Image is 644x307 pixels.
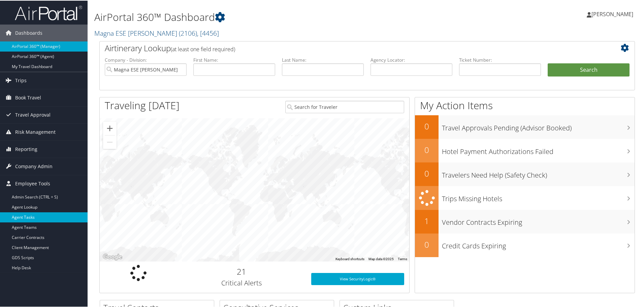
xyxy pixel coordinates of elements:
[15,106,51,123] span: Travel Approval
[415,167,439,179] h2: 0
[311,272,404,284] a: View SecurityLogic®
[442,119,635,132] h3: Travel Approvals Pending (Advisor Booked)
[442,166,635,179] h3: Travelers Need Help (Safety Check)
[415,238,439,250] h2: 0
[193,56,275,63] label: First Name:
[282,56,364,63] label: Last Name:
[182,278,301,287] h3: Critical Alerts
[197,28,219,37] span: , [ 4456 ]
[442,214,635,226] h3: Vendor Contracts Expiring
[15,4,82,20] img: airportal-logo.png
[101,252,124,261] a: Open this area in Google Maps (opens a new window)
[15,89,41,105] span: Book Travel
[548,63,630,76] button: Search
[415,233,635,256] a: 0Credit Cards Expiring
[591,10,633,17] span: [PERSON_NAME]
[459,56,541,63] label: Ticket Number:
[15,140,37,157] span: Reporting
[15,157,53,174] span: Company Admin
[415,138,635,162] a: 0Hotel Payment Authorizations Failed
[442,143,635,156] h3: Hotel Payment Authorizations Failed
[105,42,585,53] h2: Airtinerary Lookup
[587,3,640,24] a: [PERSON_NAME]
[103,135,117,148] button: Zoom out
[179,28,197,37] span: ( 2106 )
[415,209,635,233] a: 1Vendor Contracts Expiring
[335,256,364,261] button: Keyboard shortcuts
[103,121,117,134] button: Zoom in
[371,56,452,63] label: Agency Locator:
[415,185,635,209] a: Trips Missing Hotels
[171,45,235,52] span: (at least one field required)
[415,215,439,226] h2: 1
[442,190,635,203] h3: Trips Missing Hotels
[398,256,407,260] a: Terms (opens in new tab)
[94,9,458,24] h1: AirPortal 360™ Dashboard
[415,115,635,138] a: 0Travel Approvals Pending (Advisor Booked)
[105,98,180,112] h1: Traveling [DATE]
[15,175,50,191] span: Employee Tools
[94,28,219,37] a: Magna ESE [PERSON_NAME]
[285,100,404,113] input: Search for Traveler
[415,162,635,185] a: 0Travelers Need Help (Safety Check)
[182,265,301,277] h2: 21
[15,71,27,88] span: Trips
[415,144,439,155] h2: 0
[101,252,124,261] img: Google
[15,24,42,41] span: Dashboards
[415,98,635,112] h1: My Action Items
[368,256,394,260] span: Map data ©2025
[442,237,635,250] h3: Credit Cards Expiring
[415,120,439,131] h2: 0
[105,56,187,63] label: Company - Division:
[15,123,56,140] span: Risk Management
